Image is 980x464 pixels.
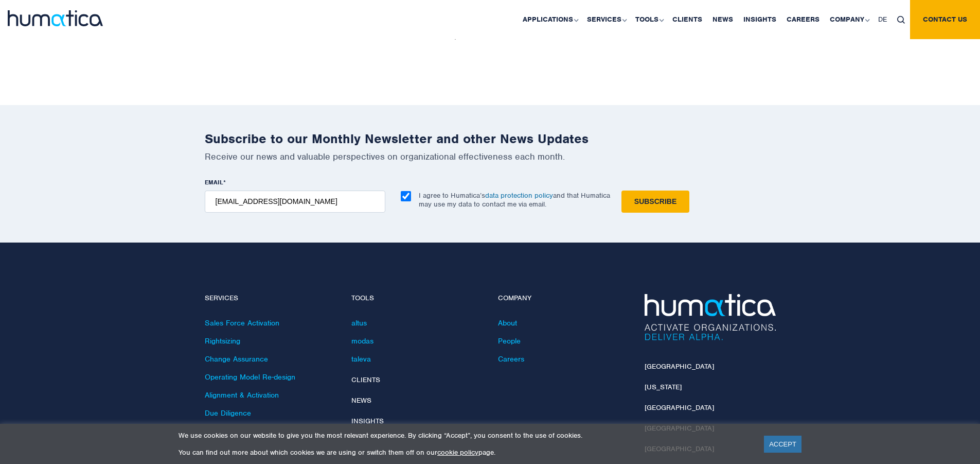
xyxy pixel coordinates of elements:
[205,151,776,162] p: Receive our news and valuable perspectives on organizational effectiveness each month.
[419,191,610,209] p: I agree to Humatica’s and that Humatica may use my data to contact me via email.
[645,294,776,340] img: Humatica
[351,354,371,364] a: taleva
[205,191,385,213] input: name@company.com
[764,436,801,453] a: ACCEPT
[179,448,751,457] p: You can find out more about which cookies we are using or switch them off on our page.
[351,318,367,328] a: altus
[401,191,411,201] input: I agree to Humatica’sdata protection policyand that Humatica may use my data to contact me via em...
[351,417,384,425] a: Insights
[205,354,268,364] a: Change Assurance
[179,431,751,440] p: We use cookies on our website to give you the most relevant experience. By clicking “Accept”, you...
[498,294,629,303] h4: Company
[878,15,887,24] span: DE
[205,372,295,382] a: Operating Model Re-design
[645,403,714,412] a: [GEOGRAPHIC_DATA]
[351,336,373,346] a: modas
[645,362,714,371] a: [GEOGRAPHIC_DATA]
[351,294,483,303] h4: Tools
[621,191,689,213] input: Subscribe
[485,191,553,200] a: data protection policy
[205,390,279,400] a: Alignment & Activation
[205,178,223,186] span: EMAIL
[205,131,776,147] h2: Subscribe to our Monthly Newsletter and other News Updates
[498,318,517,328] a: About
[498,336,521,346] a: People
[205,294,336,303] h4: Services
[205,336,240,346] a: Rightsizing
[205,408,251,418] a: Due Diligence
[897,16,905,24] img: search_icon
[351,375,380,384] a: Clients
[205,318,279,328] a: Sales Force Activation
[498,354,524,364] a: Careers
[645,383,682,391] a: [US_STATE]
[8,10,103,26] img: logo
[351,396,371,405] a: News
[437,448,478,457] a: cookie policy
